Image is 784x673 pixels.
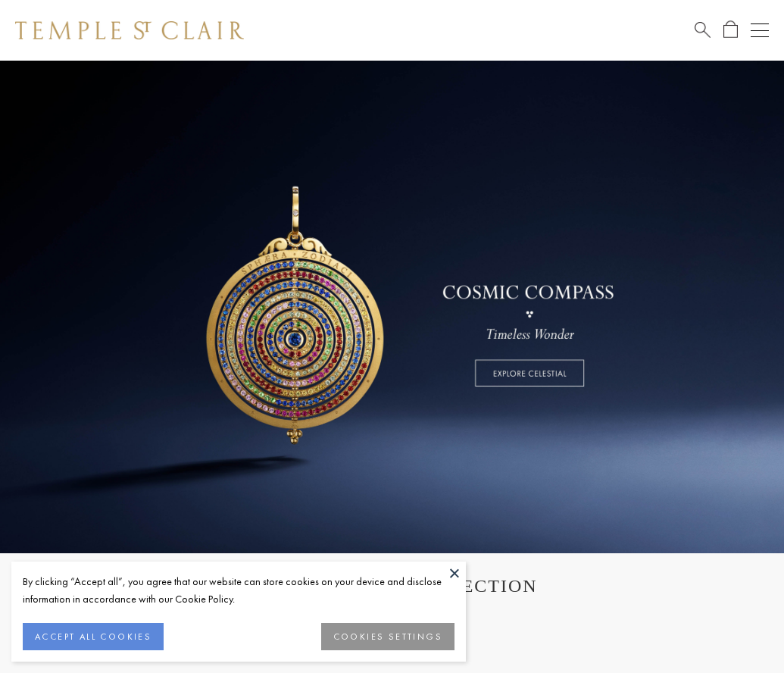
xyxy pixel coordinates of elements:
div: By clicking “Accept all”, you agree that our website can store cookies on your device and disclos... [23,573,454,608]
button: Open navigation [751,21,769,39]
button: ACCEPT ALL COOKIES [23,623,164,650]
img: Temple St. Clair [15,21,244,39]
button: COOKIES SETTINGS [321,623,454,650]
a: Search [695,20,711,39]
a: Open Shopping Bag [723,20,738,39]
